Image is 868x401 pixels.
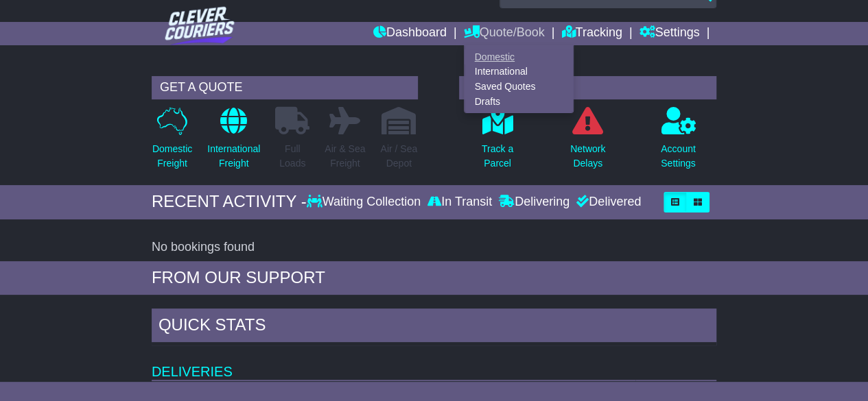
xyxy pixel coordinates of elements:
div: GET A QUOTE [152,76,418,99]
a: AccountSettings [660,106,696,178]
a: InternationalFreight [207,106,261,178]
a: Drafts [465,94,573,109]
a: Quote/Book [464,22,545,45]
p: Air & Sea Freight [325,142,365,171]
p: Track a Parcel [482,142,513,171]
a: Settings [639,22,699,45]
div: Quote/Book [464,45,574,113]
p: Full Loads [275,142,309,171]
div: QUICK ACTIONS [459,76,716,99]
p: International Freight [207,142,260,171]
div: In Transit [424,195,495,210]
a: Dashboard [373,22,447,45]
a: NetworkDelays [570,106,606,178]
div: Waiting Collection [307,195,424,210]
a: International [465,64,573,80]
p: Account Settings [661,142,696,171]
a: Track aParcel [481,106,514,178]
div: Delivering [495,195,573,210]
div: No bookings found [152,240,716,255]
td: Deliveries [152,345,716,380]
a: Saved Quotes [465,80,573,95]
div: Delivered [573,195,641,210]
p: Domestic Freight [152,142,192,171]
p: Air / Sea Depot [380,142,417,171]
div: RECENT ACTIVITY - [152,192,307,212]
a: Tracking [561,22,622,45]
div: Quick Stats [152,308,716,345]
p: Network Delays [570,142,605,171]
td: Waiting Collection [152,380,635,396]
a: Domestic [465,49,573,64]
a: DomesticFreight [152,106,193,178]
div: FROM OUR SUPPORT [152,268,716,288]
